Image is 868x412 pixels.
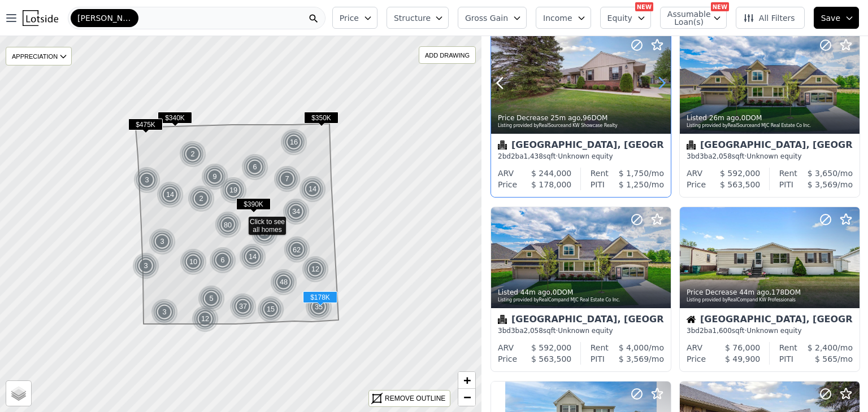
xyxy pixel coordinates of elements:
[180,248,207,275] div: 10
[6,47,72,65] div: APPRECIATION
[607,12,632,24] span: Equity
[808,169,837,178] span: $ 3,650
[609,168,664,179] div: /mo
[498,342,514,353] div: ARV
[779,353,793,365] div: PITI
[201,163,229,190] img: g1.png
[239,243,266,270] div: 14
[304,112,338,128] div: $350K
[815,354,837,363] span: $ 565
[498,179,517,190] div: Price
[77,12,132,24] span: [PERSON_NAME]
[498,113,665,122] div: Price Decrease , 96 DOM
[151,299,178,326] div: 3
[687,288,854,297] div: Price Decrease , 178 DOM
[236,198,271,214] div: $390K
[458,372,475,389] a: Zoom in
[797,168,853,179] div: /mo
[158,112,192,124] span: $340K
[192,305,219,332] img: g1.png
[157,181,184,208] div: 14
[133,166,160,194] div: 3
[192,305,219,332] div: 12
[241,154,268,181] div: 6
[498,141,507,150] img: Condominium
[128,119,163,130] span: $475K
[736,7,805,29] button: All Filters
[304,112,338,124] span: $350K
[808,343,837,352] span: $ 2,400
[463,373,471,387] span: +
[220,177,247,204] div: 19
[687,152,853,161] div: 3 bd 3 ba sqft · Unknown equity
[779,342,797,353] div: Rent
[209,247,237,274] img: g1.png
[498,326,664,335] div: 3 bd 3 ba sqft · Unknown equity
[498,288,665,297] div: Listed , 0 DOM
[687,179,706,190] div: Price
[498,141,664,152] div: [GEOGRAPHIC_DATA], [GEOGRAPHIC_DATA]
[814,7,859,29] button: Save
[711,2,729,11] div: NEW
[133,166,161,194] img: g1.png
[151,299,179,326] img: g1.png
[713,327,732,335] span: 1,600
[220,177,248,204] img: g1.png
[600,7,651,29] button: Equity
[180,248,207,275] img: g1.png
[385,393,445,404] div: REMOVE OUTLINE
[619,180,649,189] span: $ 1,250
[591,168,609,179] div: Rent
[149,228,176,255] img: g1.png
[687,326,853,335] div: 3 bd 2 ba sqft · Unknown equity
[179,141,207,168] img: g1.png
[619,343,649,352] span: $ 4,000
[299,176,326,203] div: 14
[491,207,670,372] a: Listed 44m ago,0DOMListing provided byRealCompand MJC Real Estate Co Inc.Condominium[GEOGRAPHIC_D...
[635,2,653,11] div: NEW
[179,141,206,168] div: 2
[779,168,797,179] div: Rent
[458,389,475,406] a: Zoom out
[274,165,301,192] div: 7
[687,315,696,324] img: House
[687,113,854,122] div: Listed , 0 DOM
[498,315,507,324] img: Condominium
[280,129,308,156] img: g1.png
[550,114,580,122] time: 2025-08-25 21:02
[257,296,285,323] img: g1.png
[725,354,760,363] span: $ 49,900
[531,180,571,189] span: $ 178,000
[229,293,257,320] img: g1.png
[793,353,853,365] div: /mo
[720,169,760,178] span: $ 592,000
[498,168,514,179] div: ARV
[779,179,793,190] div: PITI
[283,235,312,264] img: g2.png
[498,315,664,326] div: [GEOGRAPHIC_DATA], [GEOGRAPHIC_DATA]
[531,343,571,352] span: $ 592,000
[498,353,517,365] div: Price
[283,198,310,225] img: g1.png
[241,154,269,181] img: g1.png
[188,185,215,212] img: g1.png
[23,10,58,26] img: Lotside
[201,163,228,190] div: 9
[687,315,853,326] div: [GEOGRAPHIC_DATA], [GEOGRAPHIC_DATA]
[132,252,159,279] div: 3
[132,252,160,279] img: g1.png
[209,247,236,274] div: 6
[797,342,853,353] div: /mo
[609,342,664,353] div: /mo
[214,211,242,239] div: 80
[619,169,649,178] span: $ 1,750
[274,165,301,192] img: g1.png
[303,291,337,303] span: $178K
[280,129,307,156] div: 16
[531,354,571,363] span: $ 563,500
[536,7,591,29] button: Income
[498,152,664,161] div: 2 bd 2 ba sqft · Unknown equity
[419,47,475,63] div: ADD DRAWING
[660,7,727,29] button: Assumable Loan(s)
[463,390,471,404] span: −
